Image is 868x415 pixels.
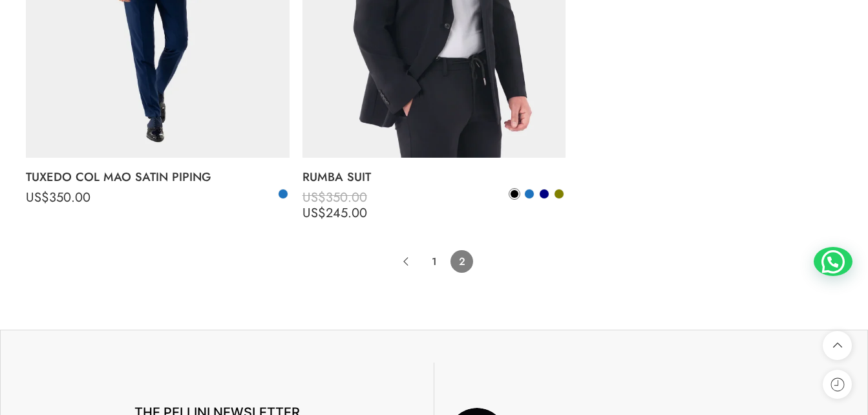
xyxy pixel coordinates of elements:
a: Navy [538,188,550,200]
span: US$ [302,188,326,207]
a: Olive [553,188,565,200]
bdi: 350.00 [302,188,367,207]
a: RUMBA SUIT [302,164,566,190]
bdi: 350.00 [26,188,90,207]
a: Blue [524,188,535,200]
span: US$ [302,204,326,222]
a: Page 1 [423,250,445,273]
bdi: 245.00 [302,204,367,222]
a: Blue [277,188,289,200]
span: US$ [26,188,49,207]
a: TUXEDO COL MAO SATIN PIPING [26,164,290,190]
nav: Product Pagination [26,250,842,275]
span: Page 2 [450,250,473,273]
a: Black [509,188,520,200]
